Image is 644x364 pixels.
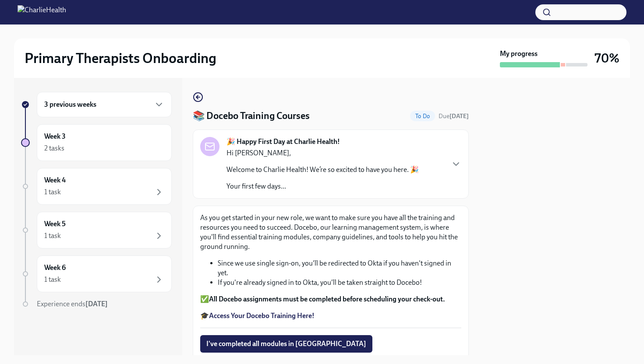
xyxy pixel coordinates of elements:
[218,259,461,278] li: Since we use single sign-on, you'll be redirected to Okta if you haven't signed in yet.
[594,50,619,66] h3: 70%
[226,137,340,147] strong: 🎉 Happy First Day at Charlie Health!
[193,109,310,122] h4: 📚 Docebo Training Courses
[44,263,66,273] h6: Week 6
[439,112,469,120] span: August 19th, 2025 09:00
[21,168,172,205] a: Week 41 task
[218,278,461,287] li: If you're already signed in to Okta, you'll be taken straight to Docebo!
[206,339,366,348] span: I've completed all modules in [GEOGRAPHIC_DATA]
[200,335,372,353] button: I've completed all modules in [GEOGRAPHIC_DATA]
[500,49,538,59] strong: My progress
[226,182,419,191] p: Your first few days...
[44,143,64,153] div: 2 tasks
[21,212,172,248] a: Week 51 task
[226,165,419,175] p: Welcome to Charlie Health! We’re so excited to have you here. 🎉
[44,187,61,197] div: 1 task
[200,294,461,304] p: ✅
[226,148,419,158] p: Hi [PERSON_NAME],
[410,113,435,119] span: To Do
[44,100,96,109] h6: 3 previous weeks
[44,231,61,241] div: 1 task
[37,92,172,117] div: 3 previous weeks
[44,275,61,284] div: 1 task
[25,49,216,67] h2: Primary Therapists Onboarding
[21,124,172,161] a: Week 32 tasks
[209,311,315,320] a: Access Your Docebo Training Here!
[200,311,461,321] p: 🎓
[44,219,66,229] h6: Week 5
[18,5,66,19] img: CharlieHealth
[449,112,469,120] strong: [DATE]
[21,255,172,292] a: Week 61 task
[209,295,445,303] strong: All Docebo assignments must be completed before scheduling your check-out.
[439,112,469,120] span: Due
[200,213,461,252] p: As you get started in your new role, we want to make sure you have all the training and resources...
[44,175,66,185] h6: Week 4
[44,132,66,141] h6: Week 3
[37,300,108,308] span: Experience ends
[85,300,108,308] strong: [DATE]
